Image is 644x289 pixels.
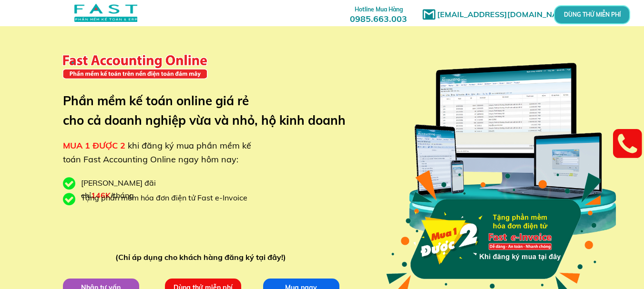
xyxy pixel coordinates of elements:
h3: 0985.663.003 [339,3,418,24]
h1: [EMAIL_ADDRESS][DOMAIN_NAME] [437,9,578,21]
span: MUA 1 ĐƯỢC 2 [63,140,125,151]
span: khi đăng ký mua phần mềm kế toán Fast Accounting Online ngay hôm nay: [63,140,251,165]
div: (Chỉ áp dụng cho khách hàng đăng ký tại đây!) [115,251,290,264]
span: 146K [91,190,111,200]
div: [PERSON_NAME] đãi chỉ /tháng [81,177,205,201]
span: Hotline Mua Hàng [355,6,403,13]
h3: Phần mềm kế toán online giá rẻ cho cả doanh nghiệp vừa và nhỏ, hộ kinh doanh [63,91,360,130]
p: DÙNG THỬ MIỄN PHÍ [581,12,603,18]
div: Tặng phần mềm hóa đơn điện tử Fast e-Invoice [81,192,255,204]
